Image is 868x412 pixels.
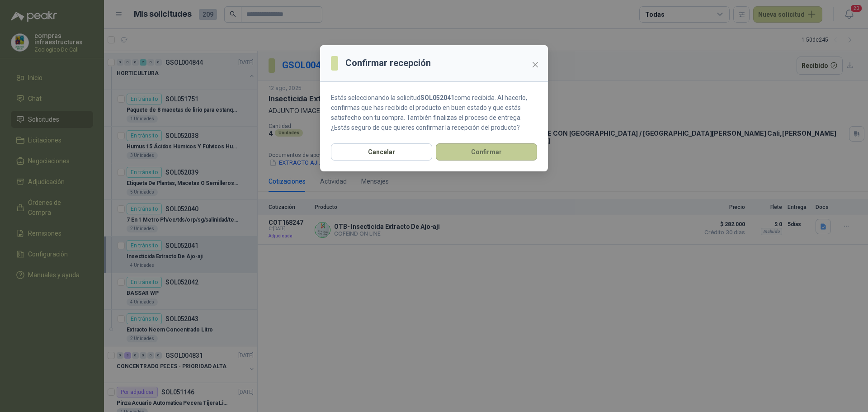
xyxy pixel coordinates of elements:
p: Estás seleccionando la solicitud como recibida. Al hacerlo, confirmas que has recibido el product... [331,93,537,133]
button: Cancelar [331,143,432,161]
strong: SOL052041 [420,94,454,101]
button: Confirmar [436,143,537,161]
button: Close [528,57,542,72]
h3: Confirmar recepción [345,56,431,70]
span: close [532,61,539,68]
